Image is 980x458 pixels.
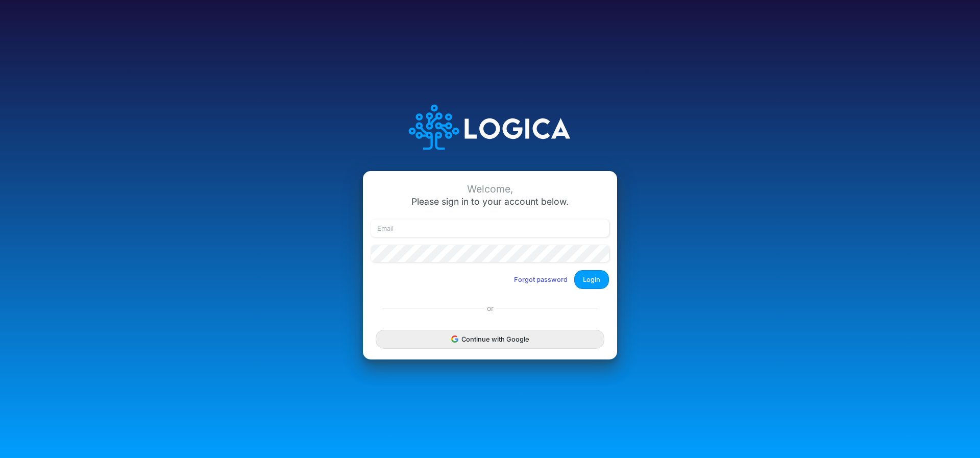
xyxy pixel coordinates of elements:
[376,330,604,349] button: Continue with Google
[371,183,609,195] div: Welcome,
[371,220,609,237] input: Email
[574,270,609,289] button: Login
[507,271,574,288] button: Forgot password
[411,196,569,207] span: Please sign in to your account below.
